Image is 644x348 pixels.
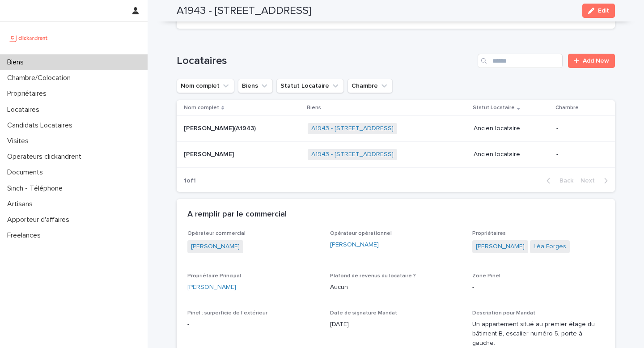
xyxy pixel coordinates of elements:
[476,242,525,251] a: [PERSON_NAME]
[4,106,47,114] p: Locataires
[187,310,267,316] span: Pinel : surperficie de l'extérieur
[478,54,563,68] input: Search
[474,125,549,132] p: Ancien locataire
[7,29,51,47] img: UCB0brd3T0yccxBKYDjQ
[330,283,462,292] p: Aucun
[556,125,601,132] p: -
[4,121,80,130] p: Candidats Locataires
[4,137,36,145] p: Visites
[184,123,258,132] p: [PERSON_NAME](A1943)
[187,320,319,329] p: -
[534,242,566,251] a: Léa Forges
[580,178,600,184] span: Next
[187,283,236,292] a: [PERSON_NAME]
[4,184,70,193] p: Sinch - Téléphone
[474,151,549,158] p: Ancien locataire
[184,149,236,158] p: [PERSON_NAME]
[582,4,615,18] button: Edit
[187,273,241,279] span: Propriétaire Principal
[330,320,462,329] p: [DATE]
[4,168,50,177] p: Documents
[583,58,609,64] span: Add New
[187,210,287,220] h2: A remplir par le commercial
[577,177,615,185] button: Next
[472,273,500,279] span: Zone Pinel
[187,231,246,236] span: Opérateur commercial
[307,103,321,113] p: Biens
[191,242,240,251] a: [PERSON_NAME]
[330,231,392,236] span: Opérateur opérationnel
[311,151,394,158] a: A1943 - [STREET_ADDRESS]
[554,178,573,184] span: Back
[177,142,615,168] tr: [PERSON_NAME][PERSON_NAME] A1943 - [STREET_ADDRESS] Ancien locataire-
[177,170,203,192] p: 1 of 1
[330,310,397,316] span: Date de signature Mandat
[4,200,40,208] p: Artisans
[556,151,601,158] p: -
[555,103,579,113] p: Chambre
[4,58,31,67] p: Biens
[539,177,577,185] button: Back
[4,153,89,161] p: Operateurs clickandrent
[330,273,416,279] span: Plafond de revenus du locataire ?
[4,89,54,98] p: Propriétaires
[4,231,48,240] p: Freelances
[472,231,506,236] span: Propriétaires
[177,116,615,142] tr: [PERSON_NAME](A1943)[PERSON_NAME](A1943) A1943 - [STREET_ADDRESS] Ancien locataire-
[177,79,234,93] button: Nom complet
[4,74,78,82] p: Chambre/Colocation
[472,283,604,292] p: -
[276,79,344,93] button: Statut Locataire
[347,79,393,93] button: Chambre
[184,103,219,113] p: Nom complet
[473,103,515,113] p: Statut Locataire
[311,125,394,132] a: A1943 - [STREET_ADDRESS]
[568,54,615,68] a: Add New
[238,79,273,93] button: Biens
[4,216,76,224] p: Apporteur d'affaires
[472,310,535,316] span: Description pour Mandat
[330,240,379,250] a: [PERSON_NAME]
[177,4,311,17] h2: A1943 - [STREET_ADDRESS]
[177,55,474,68] h1: Locataires
[598,8,609,14] span: Edit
